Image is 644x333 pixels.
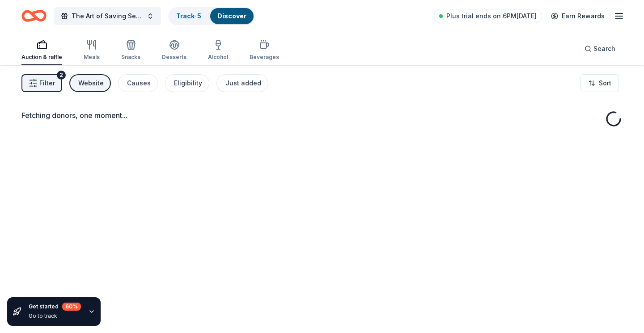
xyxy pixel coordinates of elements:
div: Fetching donors, one moment... [21,110,623,121]
div: Snacks [121,54,140,61]
div: Auction & raffle [21,54,62,61]
div: Go to track [29,312,81,320]
button: Just added [216,74,268,92]
div: Desserts [162,54,186,61]
div: Get started [29,303,81,311]
a: Discover [217,12,246,20]
button: Track· 5Discover [168,7,254,25]
button: Meals [84,36,100,65]
a: Track· 5 [176,12,201,20]
button: Eligibility [165,74,209,92]
div: Website [78,78,104,89]
button: Desserts [162,36,186,65]
button: Filter2 [21,74,62,92]
div: Beverages [250,54,279,61]
button: Website [69,74,111,92]
div: Meals [84,54,100,61]
div: 2 [57,71,66,80]
a: Plus trial ends on 6PM[DATE] [434,9,542,23]
div: Eligibility [174,78,202,89]
div: Causes [127,78,151,89]
a: Earn Rewards [546,8,610,24]
button: The Art of Saving Sea Turtles [54,7,161,25]
button: Alcohol [208,36,228,65]
span: Plus trial ends on 6PM[DATE] [446,11,537,21]
div: Alcohol [208,54,228,61]
button: Beverages [250,36,279,65]
span: Sort [599,78,611,89]
div: 60 % [62,303,81,311]
button: Snacks [121,36,140,65]
button: Sort [580,74,619,92]
span: Search [593,43,615,54]
button: Search [577,40,623,58]
button: Causes [118,74,158,92]
button: Auction & raffle [21,36,62,65]
span: The Art of Saving Sea Turtles [72,11,143,21]
div: Just added [225,78,261,89]
span: Filter [39,78,55,89]
a: Home [21,5,47,26]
